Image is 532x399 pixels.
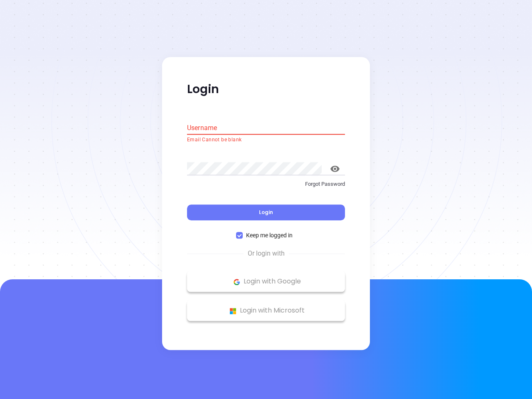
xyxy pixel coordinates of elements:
p: Login [187,82,345,97]
a: Forgot Password [187,180,345,195]
p: Login with Google [191,276,341,288]
button: Login [187,205,345,221]
button: Microsoft Logo Login with Microsoft [187,300,345,321]
img: Microsoft Logo [228,306,238,316]
button: Google Logo Login with Google [187,271,345,292]
p: Email Cannot be blank [187,136,345,144]
img: Google Logo [232,277,242,287]
button: toggle password visibility [325,159,345,179]
p: Forgot Password [187,180,345,188]
p: Login with Microsoft [191,305,341,317]
span: Keep me logged in [243,231,296,240]
span: Or login with [244,249,289,259]
span: Login [259,209,273,216]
